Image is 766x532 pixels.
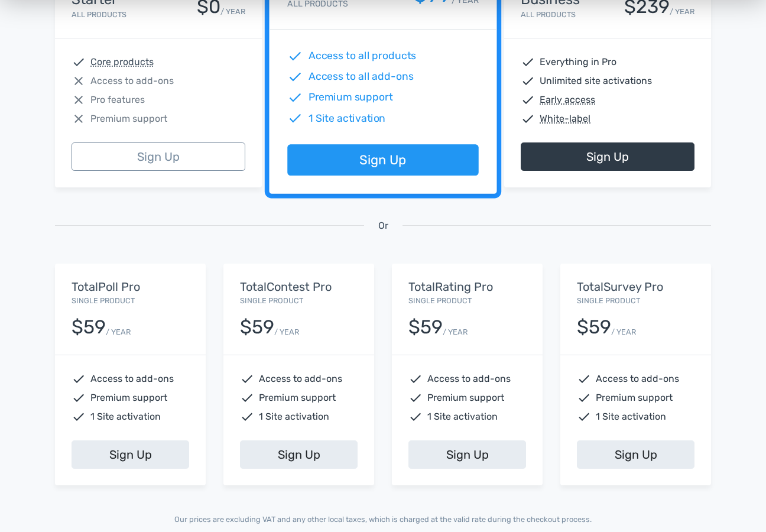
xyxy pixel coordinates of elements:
span: check [521,55,535,69]
p: Our prices are excluding VAT and any other local taxes, which is charged at the valid rate during... [55,514,711,525]
span: close [72,74,86,88]
span: check [521,112,535,126]
span: check [287,90,303,105]
abbr: Early access [540,93,595,107]
span: check [577,372,591,386]
a: Sign Up [577,440,694,469]
span: Premium support [309,90,393,105]
span: Pro features [90,93,145,107]
span: check [287,69,303,85]
a: Sign Up [72,440,189,469]
small: Single Product [577,296,640,305]
a: Sign Up [72,142,245,171]
span: Everything in Pro [540,55,616,69]
span: close [72,112,86,126]
div: $59 [72,317,106,338]
span: check [72,372,86,386]
small: All Products [72,10,126,19]
small: / YEAR [611,326,636,338]
span: check [521,93,535,107]
span: Access to all add-ons [309,69,414,85]
span: check [408,372,423,386]
span: Access to add-ons [90,372,174,386]
span: 1 Site activation [90,410,161,424]
a: Sign Up [408,440,526,469]
small: / YEAR [106,326,131,338]
span: check [287,48,303,64]
small: / YEAR [670,6,694,17]
a: Sign Up [287,145,478,176]
span: Access to add-ons [596,372,679,386]
span: Or [378,219,388,233]
span: Premium support [90,391,167,405]
div: $59 [577,317,611,338]
small: / YEAR [443,326,468,338]
h5: TotalSurvey Pro [577,280,694,293]
span: Premium support [427,391,504,405]
span: 1 Site activation [259,410,329,424]
span: close [72,93,86,107]
a: Sign Up [521,142,694,171]
span: check [287,111,303,126]
span: check [72,410,86,424]
span: Premium support [90,112,167,126]
a: Sign Up [240,440,358,469]
small: / YEAR [220,6,245,17]
span: check [72,391,86,405]
div: $59 [240,317,274,338]
div: $59 [408,317,443,338]
span: check [408,391,423,405]
span: check [240,410,254,424]
span: Access to add-ons [259,372,342,386]
span: 1 Site activation [427,410,498,424]
span: check [521,74,535,88]
span: Premium support [259,391,336,405]
span: check [240,391,254,405]
small: Single Product [240,296,303,305]
span: check [408,410,423,424]
small: Single Product [72,296,135,305]
h5: TotalContest Pro [240,280,358,293]
span: Unlimited site activations [540,74,652,88]
span: check [577,410,591,424]
abbr: White-label [540,112,590,126]
span: check [72,55,86,69]
span: 1 Site activation [596,410,666,424]
small: Single Product [408,296,472,305]
small: All Products [521,10,576,19]
span: 1 Site activation [309,111,386,126]
span: check [240,372,254,386]
span: Access to all products [309,48,417,64]
h5: TotalPoll Pro [72,280,189,293]
abbr: Core products [90,55,154,69]
span: check [577,391,591,405]
span: Access to add-ons [427,372,511,386]
small: / YEAR [274,326,299,338]
span: Premium support [596,391,673,405]
h5: TotalRating Pro [408,280,526,293]
span: Access to add-ons [90,74,174,88]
